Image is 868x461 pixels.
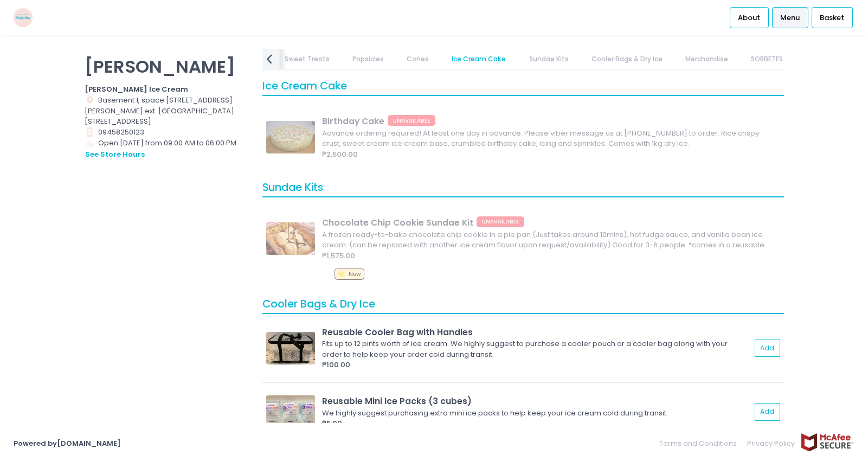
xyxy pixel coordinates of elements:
div: Basement 1, space [STREET_ADDRESS][PERSON_NAME] ext. [GEOGRAPHIC_DATA]. [STREET_ADDRESS] [85,95,249,127]
p: [PERSON_NAME] [85,56,249,77]
div: ₱100.00 [322,360,751,370]
span: Cooler Bags & Dry Ice [262,297,375,311]
a: Merchandise [675,49,739,69]
a: Privacy Policy [742,433,801,454]
img: mcafee-secure [800,433,854,452]
a: Sweet Treats [274,49,340,69]
div: 09458250123 [85,127,249,138]
img: logo [14,8,33,27]
a: Cooler Bags & Dry Ice [581,49,673,69]
div: Reusable Cooler Bag with Handles [322,326,751,338]
a: Cones [396,49,440,69]
span: Menu [780,12,800,23]
a: Terms and Conditions [659,433,742,454]
div: We highly suggest purchasing extra mini ice packs to help keep your ice cream cold during transit. [322,408,748,419]
span: Basket [820,12,844,23]
div: Reusable Mini Ice Packs (3 cubes) [322,395,751,407]
img: Reusable Mini Ice Packs (3 cubes) [266,395,315,428]
a: Popsicles [342,49,394,69]
button: Add [755,340,781,357]
a: Sundae Kits [518,49,579,69]
img: Reusable Cooler Bag with Handles [266,332,315,364]
button: Add [755,403,781,421]
div: Fits up to 12 pints worth of ice cream. We highly suggest to purchase a cooler pouch or a cooler ... [322,338,748,360]
button: see store hours [85,149,145,161]
span: Sundae Kits [262,180,323,195]
span: About [738,12,760,23]
div: ₱5.00 [322,418,751,429]
b: [PERSON_NAME] Ice Cream [85,84,188,94]
a: Powered by[DOMAIN_NAME] [14,438,121,449]
a: About [730,7,769,28]
span: Ice Cream Cake [262,79,347,93]
div: Open [DATE] from 09:00 AM to 06:00 PM [85,138,249,161]
a: Menu [772,7,808,28]
a: Ice Cream Cake [441,49,517,69]
a: SORBETES [741,49,794,69]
